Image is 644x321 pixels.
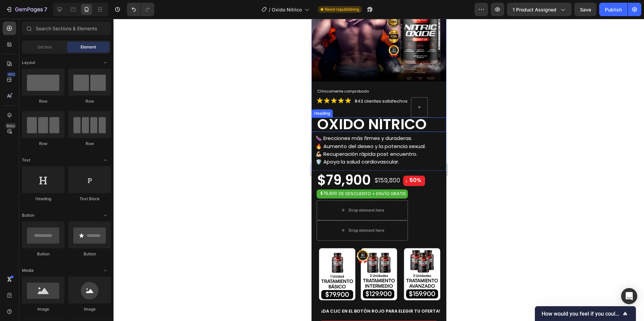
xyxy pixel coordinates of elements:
[542,311,621,317] span: How would you feel if you could no longer use GemPages?
[22,141,64,147] div: Row
[68,306,111,312] div: Image
[312,19,446,321] iframe: Design area
[22,267,34,274] span: Media
[22,98,64,104] div: Row
[100,155,111,166] span: Toggle open
[3,302,131,318] button: <p><span style="font-size:20px;"><strong>¡QUIERO MÁS POTENCIA!</strong></span></p>
[621,288,637,304] div: Open Intercom Messenger
[127,3,154,16] div: Undo/Redo
[68,98,111,104] div: Row
[22,196,64,202] div: Heading
[44,5,47,13] p: 7
[272,6,302,13] span: Oxido Nítrico
[22,306,64,312] div: Image
[3,3,50,16] button: 7
[325,6,359,12] span: Need republishing
[22,157,30,163] span: Text
[507,3,572,16] button: 1 product assigned
[22,60,35,66] span: Layout
[100,265,111,276] span: Toggle open
[100,57,111,68] span: Toggle open
[605,6,622,13] div: Publish
[542,310,629,318] button: Show survey - How would you feel if you could no longer use GemPages?
[574,3,597,16] button: Save
[22,251,64,257] div: Button
[599,3,627,16] button: Publish
[513,6,556,13] span: 1 product assigned
[37,44,52,50] span: Section
[100,210,111,221] span: Toggle open
[6,72,16,77] div: 450
[22,22,111,35] input: Search Sections & Elements
[68,196,111,202] div: Text Block
[80,44,96,50] span: Element
[68,251,111,257] div: Button
[22,212,34,218] span: Button
[68,141,111,147] div: Row
[5,123,16,129] div: Beta
[580,7,591,12] span: Save
[269,6,270,13] span: /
